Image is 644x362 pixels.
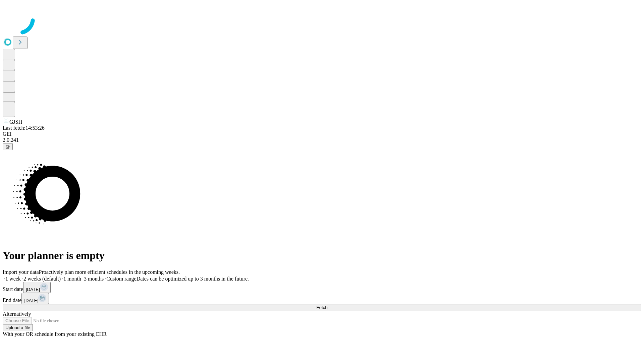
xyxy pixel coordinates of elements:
[3,269,39,275] span: Import your data
[84,276,104,282] span: 3 months
[3,304,641,311] button: Fetch
[21,293,49,304] button: [DATE]
[106,276,136,282] span: Custom range
[3,249,641,262] h1: Your planner is empty
[3,293,641,304] div: End date
[3,143,13,150] button: @
[3,311,31,317] span: Alternatively
[3,131,641,137] div: GEI
[23,276,61,282] span: 2 weeks (default)
[63,276,81,282] span: 1 month
[39,269,180,275] span: Proactively plan more efficient schedules in the upcoming weeks.
[5,276,21,282] span: 1 week
[137,276,249,282] span: Dates can be optimized up to 3 months in the future.
[9,119,22,125] span: GJSH
[5,144,10,149] span: @
[3,125,45,131] span: Last fetch: 14:53:26
[23,282,51,293] button: [DATE]
[3,282,641,293] div: Start date
[3,324,33,331] button: Upload a file
[26,287,40,292] span: [DATE]
[24,298,38,303] span: [DATE]
[316,305,327,310] span: Fetch
[3,137,641,143] div: 2.0.241
[3,331,107,337] span: With your OR schedule from your existing EHR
